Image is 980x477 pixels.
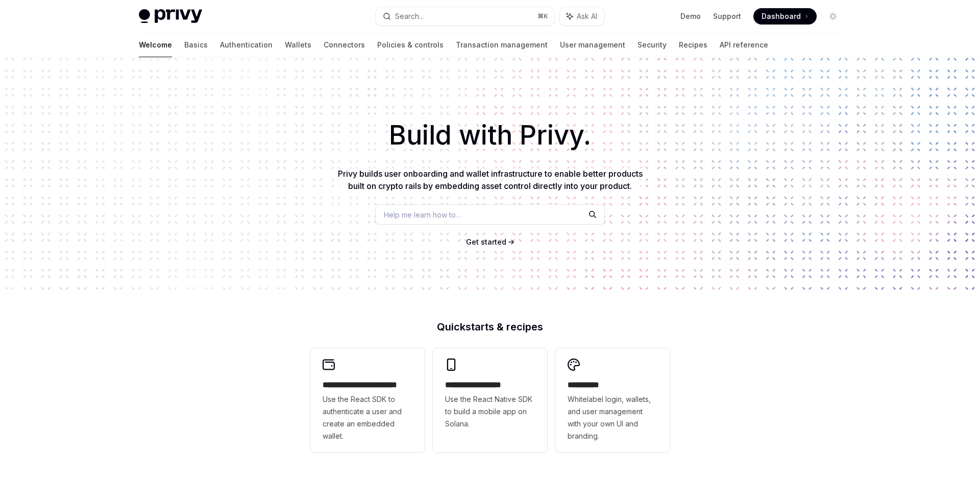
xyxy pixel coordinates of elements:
[139,33,172,57] a: Welcome
[433,348,547,452] a: **** **** **** ***Use the React Native SDK to build a mobile app on Solana.
[762,11,801,21] span: Dashboard
[395,10,424,22] div: Search...
[384,209,461,220] span: Help me learn how to…
[285,33,311,57] a: Wallets
[680,11,701,21] a: Demo
[377,33,444,57] a: Policies & controls
[376,7,554,26] button: Search...⌘K
[310,322,670,332] h2: Quickstarts & recipes
[825,8,841,25] button: Toggle dark mode
[555,348,670,452] a: **** *****Whitelabel login, wallets, and user management with your own UI and branding.
[559,7,604,26] button: Ask AI
[638,33,667,57] a: Security
[568,393,657,442] span: Whitelabel login, wallets, and user management with your own UI and branding.
[184,33,208,57] a: Basics
[720,33,768,57] a: API reference
[456,33,548,57] a: Transaction management
[220,33,273,57] a: Authentication
[753,8,817,25] a: Dashboard
[560,33,625,57] a: User management
[577,11,597,21] span: Ask AI
[679,33,707,57] a: Recipes
[466,237,506,247] a: Get started
[324,33,365,57] a: Connectors
[537,12,548,20] span: ⌘ K
[445,393,535,430] span: Use the React Native SDK to build a mobile app on Solana.
[139,9,202,23] img: light logo
[466,237,506,246] span: Get started
[338,169,643,191] span: Privy builds user onboarding and wallet infrastructure to enable better products built on crypto ...
[16,115,964,155] h1: Build with Privy.
[323,393,412,442] span: Use the React SDK to authenticate a user and create an embedded wallet.
[713,11,741,21] a: Support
